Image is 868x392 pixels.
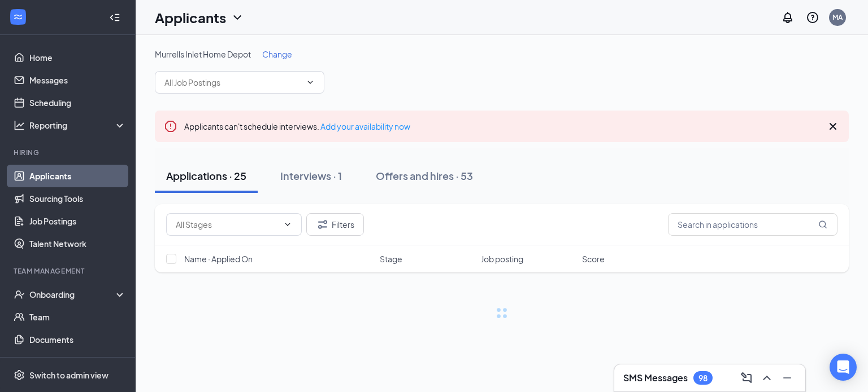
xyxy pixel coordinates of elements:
[832,12,843,22] div: MA
[176,218,279,231] input: All Stages
[164,120,177,133] svg: Error
[781,11,795,24] svg: Notifications
[14,289,25,300] svg: UserCheck
[668,213,837,236] input: Search in applications
[155,8,226,27] h1: Applicants
[760,371,774,385] svg: ChevronUp
[582,253,605,265] span: Score
[737,369,756,387] button: ComposeMessage
[12,11,24,23] svg: WorkstreamLogo
[29,351,126,373] a: Surveys
[14,148,124,157] div: Hiring
[184,253,253,265] span: Name · Applied On
[380,253,402,265] span: Stage
[155,49,251,59] span: Murrells Inlet Home Depot
[376,169,473,183] div: Offers and hires · 53
[481,253,523,265] span: Job posting
[29,328,126,351] a: Documents
[29,232,126,255] a: Talent Network
[29,91,126,114] a: Scheduling
[758,369,776,387] button: ChevronUp
[29,289,116,300] div: Onboarding
[826,120,840,133] svg: Cross
[164,76,301,89] input: All Job Postings
[29,369,108,381] div: Switch to admin view
[29,165,126,187] a: Applicants
[231,11,244,24] svg: ChevronDown
[830,354,857,381] div: Open Intercom Messenger
[184,121,410,131] span: Applicants can't schedule interviews.
[316,218,329,231] svg: Filter
[14,369,25,381] svg: Settings
[29,120,127,131] div: Reporting
[166,169,246,183] div: Applications · 25
[29,46,126,69] a: Home
[306,78,315,87] svg: ChevronDown
[320,121,410,131] a: Add your availability now
[109,12,120,23] svg: Collapse
[14,120,25,131] svg: Analysis
[29,69,126,91] a: Messages
[780,371,794,385] svg: Minimize
[29,306,126,328] a: Team
[306,213,364,236] button: Filter Filters
[29,210,126,232] a: Job Postings
[262,49,292,59] span: Change
[778,369,796,387] button: Minimize
[818,220,827,229] svg: MagnifyingGlass
[623,372,688,384] h3: SMS Messages
[280,169,342,183] div: Interviews · 1
[698,373,708,383] div: 98
[740,371,753,385] svg: ComposeMessage
[283,220,292,229] svg: ChevronDown
[806,11,819,24] svg: QuestionInfo
[14,266,124,276] div: Team Management
[29,187,126,210] a: Sourcing Tools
